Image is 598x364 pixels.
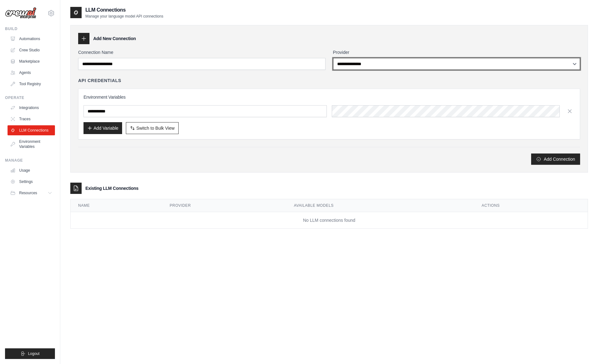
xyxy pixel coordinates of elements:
a: Agents [8,68,55,78]
a: Usage [8,165,55,175]
button: Add Connection [531,153,580,165]
button: Switch to Bulk View [126,122,179,134]
h2: LLM Connections [85,6,163,14]
div: Manage [5,158,55,163]
a: Tool Registry [8,79,55,89]
img: Logo [5,7,36,19]
a: Settings [8,177,55,187]
th: Actions [474,199,588,212]
h3: Existing LLM Connections [85,185,138,191]
div: Operate [5,95,55,100]
th: Available Models [286,199,474,212]
a: Integrations [8,103,55,113]
th: Name [71,199,162,212]
span: Switch to Bulk View [136,125,175,131]
a: Marketplace [8,56,55,66]
button: Logout [5,348,55,359]
a: Traces [8,114,55,124]
button: Add Variable [84,122,122,134]
td: No LLM connections found [71,212,588,229]
a: LLM Connections [8,125,55,135]
label: Connection Name [78,49,326,55]
h4: API Credentials [78,77,121,84]
span: Logout [28,351,40,356]
h3: Add New Connection [93,35,136,42]
th: Provider [162,199,287,212]
h3: Environment Variables [84,94,575,100]
label: Provider [333,49,580,55]
a: Crew Studio [8,45,55,55]
div: Build [5,26,55,31]
a: Environment Variables [8,137,55,152]
a: Automations [8,34,55,44]
p: Manage your language model API connections [85,14,163,19]
span: Resources [19,190,37,195]
button: Resources [8,188,55,198]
